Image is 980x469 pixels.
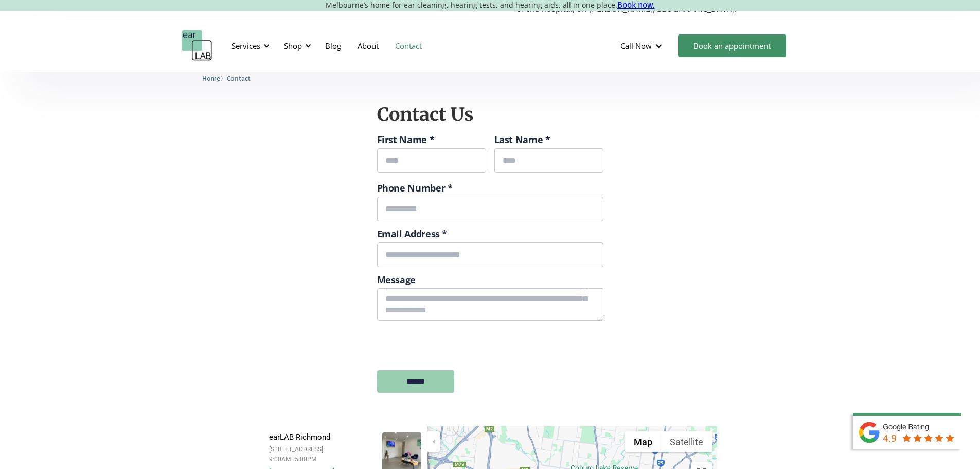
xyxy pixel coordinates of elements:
[202,73,227,84] li: 〉
[182,30,212,61] a: home
[620,41,652,51] div: Call Now
[377,227,603,241] label: Email Address *
[387,31,430,61] a: Contact
[625,431,661,452] button: Show street map
[278,30,314,61] div: Shop
[678,34,786,57] a: Book an appointment
[269,432,376,442] div: earLAB Richmond
[661,431,712,452] button: Show satellite imagery
[317,31,349,61] a: Blog
[377,132,486,147] label: First Name *
[494,132,603,147] label: Last Name *
[612,30,673,61] div: Call Now
[377,272,603,287] label: Message
[349,31,387,61] a: About
[269,456,376,463] div: 9:00AM–5:00PM
[284,41,302,51] div: Shop
[202,75,220,82] span: Home
[269,446,376,453] div: [STREET_ADDRESS]
[231,41,260,51] div: Services
[377,132,603,393] form: Contact Form
[227,75,251,82] span: Contact
[377,181,603,195] label: Phone Number *
[227,73,251,83] a: Contact
[377,326,533,366] iframe: reCAPTCHA
[377,103,603,127] h2: Contact Us
[202,73,220,83] a: Home
[225,30,273,61] div: Services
